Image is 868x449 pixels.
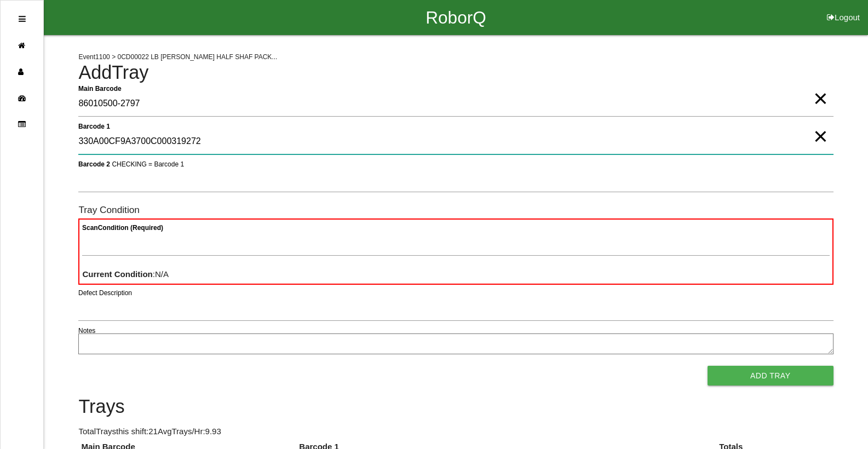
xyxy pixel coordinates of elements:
span: CHECKING = Barcode 1 [112,160,185,168]
b: Current Condition [82,269,152,279]
button: Add Tray [708,366,833,385]
span: Clear Input [813,114,827,136]
div: Open [19,6,26,32]
b: Barcode 2 [78,160,110,168]
span: Clear Input [813,77,827,99]
h4: Trays [78,396,833,417]
label: Notes [78,326,95,336]
input: Required [78,91,833,117]
b: Scan Condition (Required) [82,224,163,232]
span: : N/A [82,269,169,279]
h4: Add Tray [78,62,833,83]
span: Event 1100 > 0CD00022 LB [PERSON_NAME] HALF SHAF PACK... [78,53,277,61]
b: Main Barcode [78,84,122,92]
b: Barcode 1 [78,122,110,130]
label: Defect Description [78,288,132,298]
p: Total Trays this shift: 21 Avg Trays /Hr: 9.93 [78,425,833,438]
h6: Tray Condition [78,205,833,215]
